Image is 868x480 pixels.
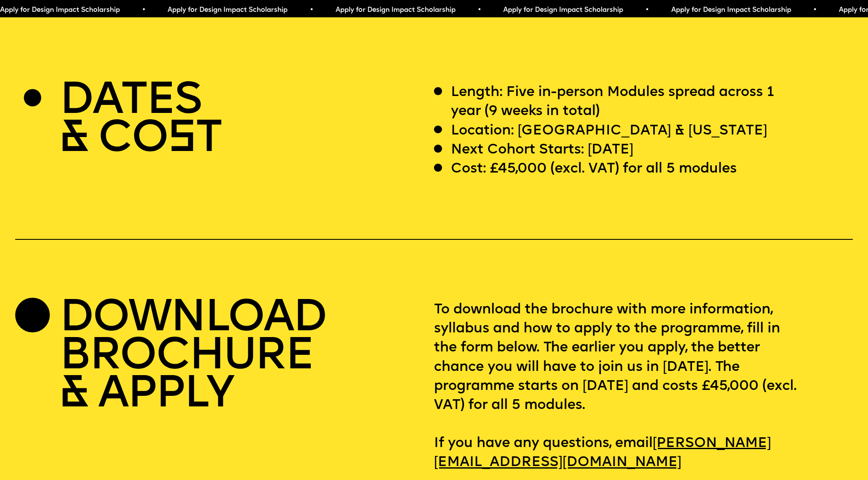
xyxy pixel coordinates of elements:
[60,300,326,414] h2: DOWNLOAD BROCHURE & APPLY
[309,7,313,14] span: •
[451,159,737,178] p: Cost: £45,000 (excl. VAT) for all 5 modules
[434,300,853,472] p: To download the brochure with more information, syllabus and how to apply to the programme, fill ...
[451,121,767,140] p: Location: [GEOGRAPHIC_DATA] & [US_STATE]
[168,118,195,162] span: S
[813,7,817,14] span: •
[142,7,146,14] span: •
[434,431,771,476] a: [PERSON_NAME][EMAIL_ADDRESS][DOMAIN_NAME]
[60,83,221,159] h2: DATES & CO T
[451,83,801,121] p: Length: Five in-person Modules spread across 1 year (9 weeks in total)
[477,7,481,14] span: •
[451,140,633,159] p: Next Cohort Starts: [DATE]
[645,7,649,14] span: •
